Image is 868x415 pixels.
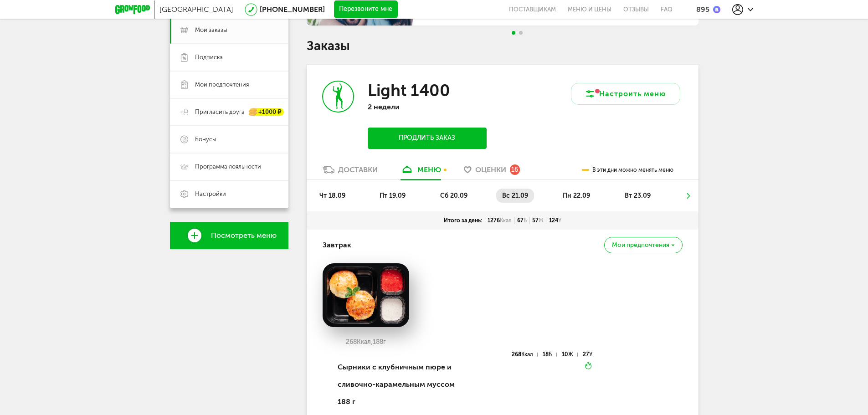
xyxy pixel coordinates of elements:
h4: Завтрак [323,236,351,254]
a: Подписка [170,44,288,71]
div: Итого за день: [441,217,485,224]
span: сб 20.09 [440,192,467,200]
span: вт 23.09 [625,192,651,200]
div: 124 [546,217,564,224]
span: Go to slide 1 [512,31,515,35]
span: Мои предпочтения [195,81,249,89]
span: Ккал, [357,338,373,346]
div: 268 [512,353,538,357]
div: 57 [529,217,546,224]
div: 16 [510,164,520,174]
span: Ккал [521,351,533,358]
div: +1000 ₽ [249,108,284,116]
span: Оценки [475,165,506,174]
button: Продлить заказ [368,128,486,149]
span: Б [524,217,527,224]
a: Посмотреть меню [170,222,288,249]
span: вс 21.09 [502,192,528,200]
div: В эти дни можно менять меню [582,161,673,179]
a: Мои предпочтения [170,71,288,98]
a: Бонусы [170,126,288,153]
p: 2 недели [368,102,486,111]
span: Бонусы [195,135,216,143]
div: 67 [514,217,529,224]
span: Посмотреть меню [211,231,277,240]
span: пн 22.09 [563,192,590,200]
a: Настройки [170,180,288,208]
a: [PHONE_NUMBER] [260,5,325,14]
a: Программа лояльности [170,153,288,180]
span: Go to slide 2 [519,31,523,35]
a: меню [396,165,446,179]
span: Настройки [195,190,226,198]
img: bonus_b.cdccf46.png [713,6,720,13]
a: Пригласить друга +1000 ₽ [170,98,288,126]
div: 18 [543,353,556,357]
a: Мои заказы [170,16,288,44]
span: г [383,338,386,346]
span: У [589,351,592,358]
button: Настроить меню [571,83,680,105]
span: Ж [539,217,544,224]
span: Ж [568,351,573,358]
div: 1276 [485,217,514,224]
a: Оценки 16 [459,165,524,179]
img: big_BpvfUYnySyf3ElGW.png [323,263,409,327]
span: Программа лояльности [195,163,261,171]
div: 10 [562,353,578,357]
span: Пригласить друга [195,108,245,116]
a: Доставки [318,165,382,179]
h3: Light 1400 [368,81,450,100]
div: Доставки [338,165,378,174]
span: Подписка [195,53,223,61]
div: 268 188 [323,338,409,346]
span: У [558,217,561,224]
div: меню [417,165,441,174]
h1: Заказы [307,40,699,52]
span: Б [549,351,552,358]
button: Перезвоните мне [334,0,398,19]
span: Ккал [500,217,512,224]
span: чт 18.09 [319,192,345,200]
div: 27 [583,353,592,357]
span: [GEOGRAPHIC_DATA] [159,5,233,14]
span: Мои заказы [195,26,227,34]
span: пт 19.09 [380,192,406,200]
span: Мои предпочтения [612,242,669,248]
div: 895 [696,5,709,14]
